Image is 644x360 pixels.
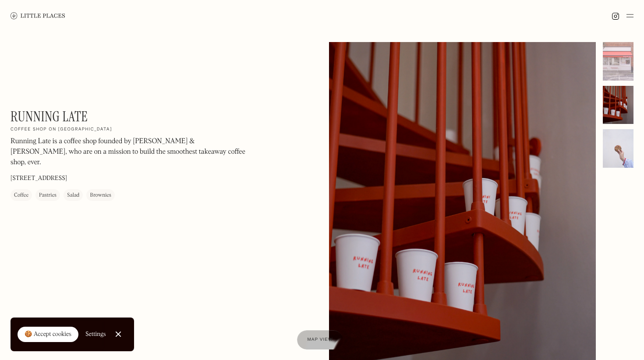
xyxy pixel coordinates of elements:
[297,330,343,349] a: Map view
[11,127,112,133] h2: Coffee shop on [GEOGRAPHIC_DATA]
[110,325,127,343] a: Close Cookie Popup
[39,191,57,200] div: Pastries
[85,325,106,344] a: Settings
[11,136,247,168] p: Running Late is a coffee shop founded by [PERSON_NAME] & [PERSON_NAME], who are on a mission to b...
[90,191,111,200] div: Brownies
[308,337,333,342] span: Map view
[67,191,79,200] div: Salad
[25,330,71,339] div: 🍪 Accept cookies
[11,108,88,125] h1: Running Late
[118,334,118,335] div: Close Cookie Popup
[14,191,28,200] div: Coffee
[18,327,78,342] a: 🍪 Accept cookies
[85,331,106,337] div: Settings
[11,174,67,183] p: [STREET_ADDRESS]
